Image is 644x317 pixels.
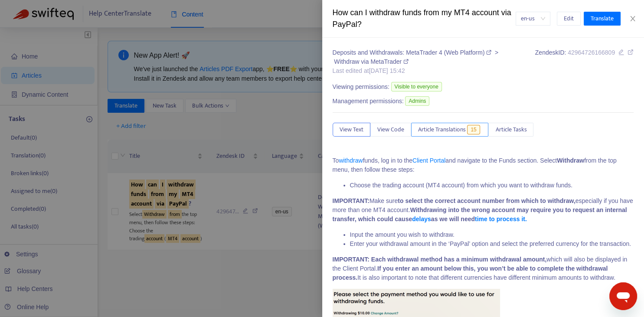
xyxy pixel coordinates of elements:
div: How can I withdraw funds from my MT4 account via PayPal? [333,7,516,30]
span: close [629,15,636,22]
span: en-us [521,12,545,25]
a: Withdraw via MetaTrader [334,58,409,65]
a: Deposits and Withdrawals: MetaTrader 4 (Web Platform) [333,49,494,56]
strong: IMPORTANT: [333,197,369,204]
a: withdraw [339,157,363,164]
button: Edit [557,12,581,26]
iframe: Button to launch messaging window [609,282,637,310]
span: Viewing permissions: [333,82,389,92]
li: Enter your withdrawal amount in the ‘PayPal’ option and select the preferred currency for the tra... [350,239,634,248]
li: Choose the trading account (MT4 account) from which you want to withdraw funds. [350,181,634,190]
span: Admins [405,96,429,106]
span: Management permissions: [333,97,404,106]
a: time to process it. [475,216,527,222]
strong: IMPORTANT: Each withdrawal method has a minimum withdrawal amount, [333,256,547,263]
button: View Text [333,123,370,137]
span: Translate [591,14,614,23]
div: Zendesk ID: [535,48,634,75]
span: Article Tasks [495,125,526,134]
div: > [333,48,526,66]
span: 42964726166809 [568,49,615,56]
strong: Withdrawing into the wrong account may require you to request an internal transfer, which could c... [333,206,627,222]
button: Article Translations15 [411,123,489,137]
button: View Code [370,123,411,137]
span: Article Translations [418,125,466,134]
a: Client Portal [412,157,445,164]
button: Translate [584,12,621,26]
strong: as we will need [431,216,475,222]
span: View Text [340,125,363,134]
p: Make sure especially if you have more than one MT4 account. [333,196,634,224]
span: View Code [377,125,404,134]
button: Close [627,15,639,23]
strong: to select the correct account number from which to withdraw, [398,197,575,204]
strong: Withdraw [557,157,584,164]
p: which will also be displayed in the Client Portal. It is also important to note that different cu... [333,255,634,282]
li: Input the amount you wish to withdraw. [350,230,634,239]
span: Edit [564,14,574,23]
strong: If you enter an amount below this, you won’t be able to complete the withdrawal process. [333,265,608,281]
button: Article Tasks [488,123,533,137]
p: To funds, log in to the and navigate to the Funds section. Select from the top menu, then follow ... [333,156,634,174]
span: 15 [467,125,480,134]
div: Last edited at [DATE] 15:42 [333,66,526,75]
span: Visible to everyone [391,82,442,92]
a: delays [412,216,431,222]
